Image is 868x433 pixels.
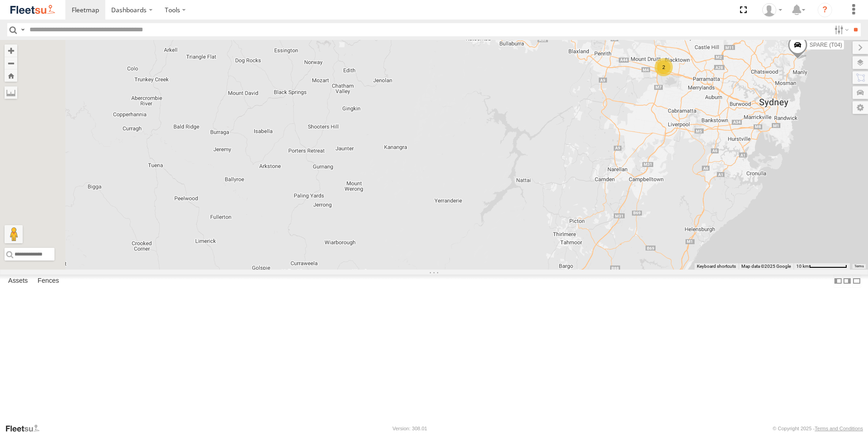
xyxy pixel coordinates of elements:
[794,263,850,270] button: Map Scale: 10 km per 80 pixels
[759,3,785,17] div: Adrian Singleton
[833,275,843,288] label: Dock Summary Table to the Left
[19,23,26,36] label: Search Query
[697,263,736,270] button: Keyboard shortcuts
[5,225,23,243] button: Drag Pegman onto the map to open Street View
[393,426,427,431] div: Version: 308.01
[5,44,17,57] button: Zoom in
[853,101,868,114] label: Map Settings
[854,265,864,268] a: Terms (opens in new tab)
[5,424,47,433] a: Visit our Website
[843,275,852,288] label: Dock Summary Table to the Right
[796,264,809,269] span: 10 km
[741,264,791,269] span: Map data ©2025 Google
[4,275,32,287] label: Assets
[815,426,863,431] a: Terms and Conditions
[809,42,842,48] span: SPARE (T04)
[831,23,850,36] label: Search Filter Options
[5,86,17,99] label: Measure
[852,275,861,288] label: Hide Summary Table
[33,275,64,287] label: Fences
[5,69,17,82] button: Zoom Home
[773,426,863,431] div: © Copyright 2025 -
[655,58,673,76] div: 2
[818,3,832,17] i: ?
[9,4,56,16] img: fleetsu-logo-horizontal.svg
[5,57,17,69] button: Zoom out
